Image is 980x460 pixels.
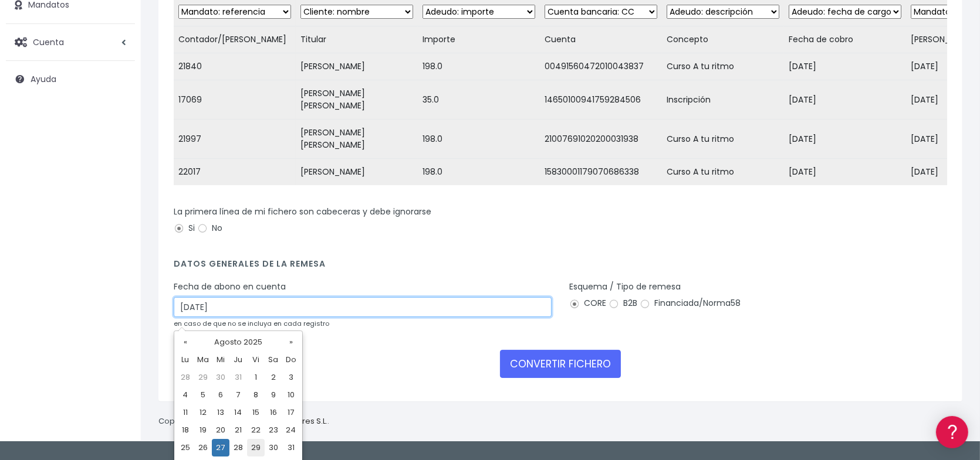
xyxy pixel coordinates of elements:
[784,120,906,159] td: [DATE]
[784,159,906,186] td: [DATE]
[418,53,540,80] td: 198.0
[6,30,135,54] a: Cuenta
[282,421,300,439] td: 24
[194,369,212,386] td: 29
[282,439,300,456] td: 31
[174,281,286,293] label: Fecha de abono en cuenta
[662,159,784,186] td: Curso A tu ritmo
[247,351,265,369] th: Vi
[174,206,431,218] label: La primera línea de mi fichero son cabeceras y debe ignorarse
[12,185,223,203] a: Videotutoriales
[282,404,300,421] td: 17
[247,439,265,456] td: 29
[194,421,212,439] td: 19
[177,333,194,351] th: «
[12,130,223,141] div: Convertir ficheros
[194,404,212,421] td: 12
[282,386,300,404] td: 10
[174,222,195,234] label: Si
[500,350,621,378] button: CONVERTIR FICHERO
[12,299,223,318] a: API
[784,53,906,80] td: [DATE]
[540,53,662,80] td: 00491560472010043837
[418,26,540,53] td: Importe
[229,439,247,456] td: 28
[229,369,247,386] td: 31
[12,314,223,334] button: Contáctanos
[31,73,56,85] span: Ayuda
[265,351,282,369] th: Sa
[212,439,229,456] td: 27
[212,386,229,404] td: 6
[12,166,223,185] a: Problemas habituales
[229,421,247,439] td: 21
[12,100,223,118] a: Información general
[569,281,681,293] label: Esquema / Tipo de remesa
[174,26,296,53] td: Contador/[PERSON_NAME]
[194,333,282,351] th: Agosto 2025
[12,148,223,166] a: Formatos
[194,386,212,404] td: 5
[212,351,229,369] th: Mi
[540,159,662,186] td: 15830001179070686338
[282,351,300,369] th: Do
[282,333,300,351] th: »
[197,222,222,234] label: No
[296,53,418,80] td: [PERSON_NAME]
[418,120,540,159] td: 198.0
[569,297,606,309] label: CORE
[158,415,329,428] p: Copyright © 2025 .
[177,421,194,439] td: 18
[177,439,194,456] td: 25
[540,26,662,53] td: Cuenta
[296,26,418,53] td: Titular
[229,404,247,421] td: 14
[662,120,784,159] td: Curso A tu ritmo
[640,297,741,309] label: Financiada/Norma58
[265,386,282,404] td: 9
[174,53,296,80] td: 21840
[540,80,662,120] td: 14650100941759284506
[247,404,265,421] td: 15
[12,281,223,292] div: Programadores
[212,404,229,421] td: 13
[174,120,296,159] td: 21997
[194,439,212,456] td: 26
[540,120,662,159] td: 21007691020200031938
[418,159,540,186] td: 198.0
[282,369,300,386] td: 3
[177,404,194,421] td: 11
[174,159,296,186] td: 22017
[247,369,265,386] td: 1
[265,439,282,456] td: 30
[194,351,212,369] th: Ma
[229,351,247,369] th: Ju
[662,26,784,53] td: Concepto
[174,80,296,120] td: 17069
[296,159,418,186] td: [PERSON_NAME]
[265,404,282,421] td: 16
[174,319,329,328] small: en caso de que no se incluya en cada registro
[33,36,64,47] span: Cuenta
[662,53,784,80] td: Curso A tu ritmo
[177,351,194,369] th: Lu
[177,369,194,386] td: 28
[784,26,906,53] td: Fecha de cobro
[609,297,637,309] label: B2B
[229,386,247,404] td: 7
[296,80,418,120] td: [PERSON_NAME] [PERSON_NAME]
[662,80,784,120] td: Inscripción
[177,386,194,404] td: 4
[6,67,135,91] a: Ayuda
[247,386,265,404] td: 8
[161,338,226,349] a: POWERED BY ENCHANT
[247,421,265,439] td: 22
[12,233,223,244] div: Facturación
[12,81,223,93] div: Información general
[174,259,947,275] h4: Datos generales de la remesa
[12,203,223,221] a: Perfiles de empresas
[784,80,906,120] td: [DATE]
[265,421,282,439] td: 23
[265,369,282,386] td: 2
[12,251,223,270] a: General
